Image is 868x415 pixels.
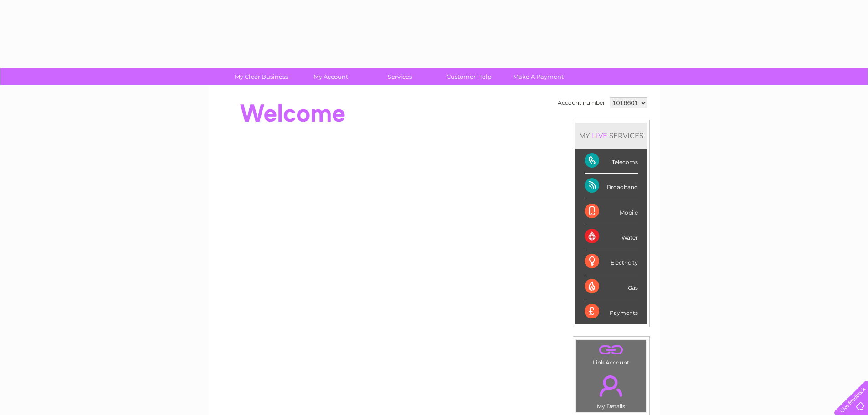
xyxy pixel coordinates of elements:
[590,131,609,140] div: LIVE
[585,199,638,224] div: Mobile
[575,123,647,149] div: MY SERVICES
[224,68,299,85] a: My Clear Business
[576,368,647,412] td: My Details
[293,68,368,85] a: My Account
[585,224,638,249] div: Water
[555,95,607,111] td: Account number
[585,274,638,299] div: Gas
[362,68,437,85] a: Services
[585,249,638,274] div: Electricity
[431,68,507,85] a: Customer Help
[585,149,638,174] div: Telecoms
[579,342,644,358] a: .
[576,339,647,368] td: Link Account
[579,370,644,402] a: .
[585,299,638,324] div: Payments
[501,68,576,85] a: Make A Payment
[585,174,638,199] div: Broadband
